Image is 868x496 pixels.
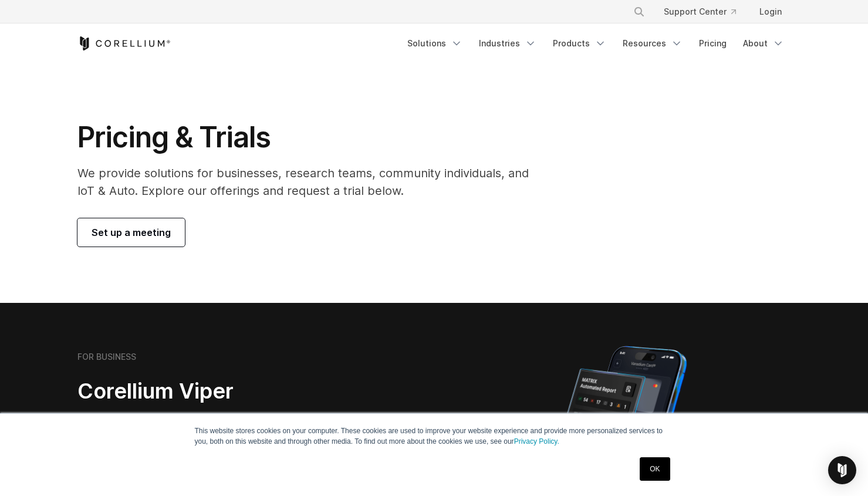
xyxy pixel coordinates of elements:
a: OK [640,457,670,481]
a: Support Center [654,1,745,22]
div: Navigation Menu [619,1,791,22]
a: Products [546,33,613,54]
h2: Corellium Viper [77,378,378,404]
a: Privacy Policy. [514,437,559,446]
a: Set up a meeting [77,218,185,247]
span: Set up a meeting [92,225,171,239]
a: Corellium Home [77,36,171,50]
a: Login [750,1,791,22]
button: Search [629,1,650,22]
a: Solutions [400,33,470,54]
h6: FOR BUSINESS [77,352,136,362]
div: Navigation Menu [400,33,791,54]
a: Resources [616,33,690,54]
a: Pricing [692,33,734,54]
a: About [736,33,791,54]
div: Open Intercom Messenger [828,456,856,484]
p: We provide solutions for businesses, research teams, community individuals, and IoT & Auto. Explo... [77,164,545,200]
p: This website stores cookies on your computer. These cookies are used to improve your website expe... [195,426,674,447]
a: Industries [472,33,543,54]
h1: Pricing & Trials [77,120,545,155]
